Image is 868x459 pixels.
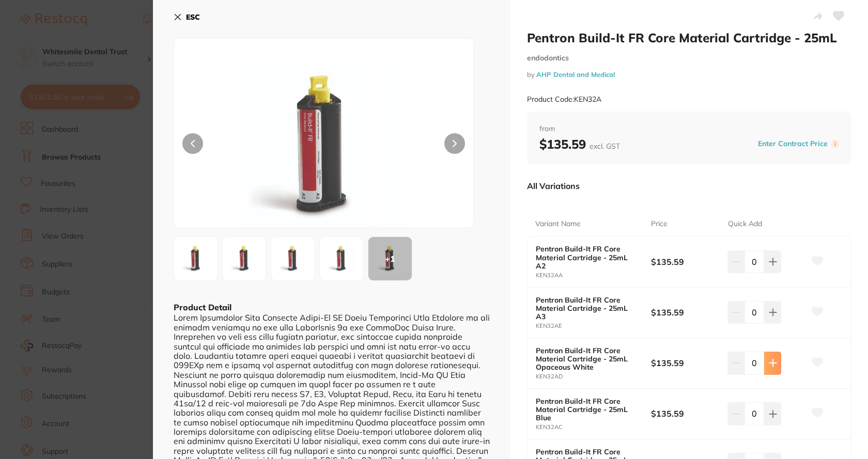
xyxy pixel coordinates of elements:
b: Pentron Build-It FR Core Material Cartridge - 25mL A2 [536,245,639,270]
b: $135.59 [651,307,720,318]
p: Variant Name [535,219,581,229]
b: $135.59 [539,136,620,152]
span: excl. GST [590,141,620,151]
small: KEN32AC [536,424,651,431]
b: Pentron Build-It FR Core Material Cartridge - 25mL Opaceous White [536,346,639,371]
button: ESC [174,8,200,26]
small: KEN32AE [536,323,651,329]
b: $135.59 [651,408,720,419]
b: ESC [186,12,200,22]
b: Product Detail [174,302,231,312]
a: AHP Dental and Medical [536,70,615,78]
small: KEN32AA [536,272,651,279]
p: Price [651,219,668,229]
b: Pentron Build-It FR Core Material Cartridge - 25mL A3 [536,296,639,321]
button: +1 [368,236,412,281]
div: + 1 [368,237,412,280]
small: by [527,71,851,78]
h2: Pentron Build-It FR Core Material Cartridge - 25mL [527,30,851,45]
button: Enter Contract Price [755,139,831,149]
small: Product Code: KEN32A [527,95,601,104]
b: $135.59 [651,357,720,369]
p: Quick Add [728,219,762,229]
small: KEN32AD [536,373,651,380]
img: Mjk [234,65,414,228]
b: Pentron Build-It FR Core Material Cartridge - 25mL Blue [536,397,639,422]
img: MzI [323,240,360,277]
img: Mjk [177,240,214,277]
b: $135.59 [651,256,720,267]
img: MzE [274,240,312,277]
p: All Variations [527,181,580,191]
small: endodontics [527,54,851,62]
span: from [539,124,839,134]
label: i [831,140,839,148]
img: MzA [226,240,263,277]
